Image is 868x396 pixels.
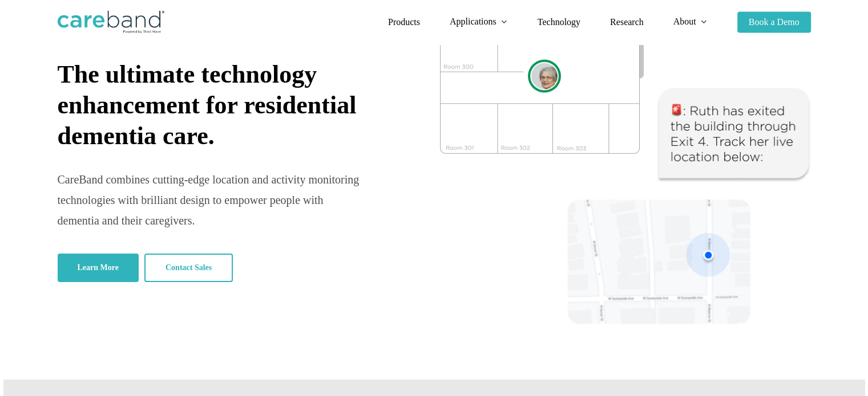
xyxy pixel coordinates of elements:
a: Book a Demo [737,18,811,27]
span: Applications [450,17,496,26]
span: Learn More [78,262,119,273]
a: Contact Sales [144,254,233,282]
a: Learn More [58,254,139,282]
a: Research [610,18,644,27]
a: Technology [538,18,580,27]
span: Products [388,17,420,27]
a: About [673,17,708,27]
div: CareBand combines cutting-edge location and activity monitoring technologies with brilliant desig... [58,169,363,231]
span: Technology [538,17,580,27]
span: Research [610,17,644,27]
a: Applications [450,17,508,27]
img: CareBand tracking system [440,23,811,325]
span: About [673,17,696,26]
img: CareBand [58,11,164,34]
a: Products [388,18,420,27]
span: Contact Sales [165,262,212,273]
span: Book a Demo [749,17,800,27]
span: The ultimate technology enhancement for residential dementia care. [58,60,357,150]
